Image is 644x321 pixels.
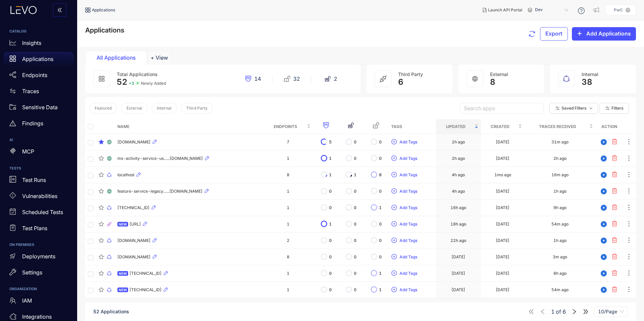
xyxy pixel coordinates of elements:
th: Action [596,119,623,134]
span: star [99,238,104,243]
button: plus-circleAdd Tags [391,284,418,295]
div: [DATE] [496,238,509,243]
span: plus-circle [391,270,397,276]
div: [DATE] [496,189,509,194]
span: Launch API Portal [488,8,522,12]
span: star [99,139,104,145]
td: 1 [263,183,313,200]
button: Add tab [148,51,171,64]
span: Internal [157,106,171,111]
button: plus-circleAdd Tags [391,252,418,262]
span: feature-service-legacy......[DOMAIN_NAME] [117,189,203,194]
span: 10/Page [598,307,624,317]
button: ellipsis [625,186,633,197]
div: 4h ago [452,189,465,194]
span: double-left [57,7,62,13]
span: 0 [379,189,382,194]
div: 2h ago [452,156,465,161]
span: plus-circle [391,205,397,211]
span: Add Tags [399,205,417,210]
div: 54m ago [551,287,569,292]
button: play-circle [598,170,609,180]
span: [DOMAIN_NAME] [117,255,151,259]
button: ellipsis [625,153,633,164]
div: 8h ago [553,271,567,276]
div: 9h ago [553,205,567,210]
div: 2h ago [452,140,465,144]
div: All Applications [91,55,141,61]
td: 1 [263,200,313,216]
p: Applications [22,56,53,62]
span: Export [545,30,562,37]
button: ellipsis [625,170,633,180]
span: plus-circle [391,172,397,178]
span: 52 Applications [93,309,129,314]
span: [DOMAIN_NAME] [117,140,151,144]
button: Filters [599,103,629,114]
span: swap [9,88,16,94]
span: plus-circle [391,221,397,227]
span: 6 [398,77,404,87]
p: PwC [614,8,623,12]
span: Add Tags [399,173,417,177]
span: 32 [293,76,300,82]
span: 0 [329,189,332,194]
span: Filters [611,106,624,111]
a: Traces [4,84,73,101]
span: Newly Added [141,81,166,86]
span: play-circle [599,155,609,162]
p: Endpoints [22,72,47,78]
span: 0 [354,140,357,144]
span: star [99,271,104,276]
span: double-right [583,309,589,315]
span: ellipsis [626,188,632,195]
button: ellipsis [625,137,633,147]
button: double-left [53,3,66,17]
span: 5 [329,140,332,144]
button: ellipsis [625,284,633,295]
div: 16h ago [450,205,466,210]
button: plus-circleAdd Tags [391,137,418,147]
a: Endpoints [4,68,73,84]
span: Featured [95,106,112,111]
a: Findings [4,117,73,133]
span: play-circle [599,188,609,194]
span: 0 [354,238,357,243]
span: ms-activity-service-us......[DOMAIN_NAME] [117,156,203,161]
span: 1 [354,173,357,177]
span: External [126,106,142,111]
button: plus-circleAdd Tags [391,153,418,164]
a: IAM [4,294,73,310]
button: Export [540,27,568,41]
button: play-circle [598,186,609,197]
span: + 3 [129,81,134,86]
button: Launch API Portal [477,5,528,15]
button: plusAdd Applications [572,27,636,41]
span: play-circle [599,270,609,276]
div: [DATE] [451,255,465,259]
div: [DATE] [496,140,509,144]
span: 0 [379,140,382,144]
span: play-circle [599,287,609,293]
p: Test Plans [22,225,47,231]
div: 22h ago [450,238,466,243]
span: play-circle [599,139,609,145]
span: star [99,172,104,178]
span: Third Party [186,106,208,111]
span: team [9,297,16,304]
h6: ON PREMISES [9,243,68,247]
span: ellipsis [626,286,632,294]
button: play-circle [598,202,609,213]
span: 0 [329,238,332,243]
span: Add Tags [399,156,417,161]
span: 1 [379,271,382,276]
span: ellipsis [626,237,632,245]
span: Add Tags [399,287,417,292]
span: plus-circle [391,238,397,244]
span: 1 [329,156,332,161]
span: Updated [439,123,473,130]
span: 0 [379,255,382,259]
button: ellipsis [625,268,633,279]
span: warning [9,120,16,127]
button: play-circle [598,252,609,262]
